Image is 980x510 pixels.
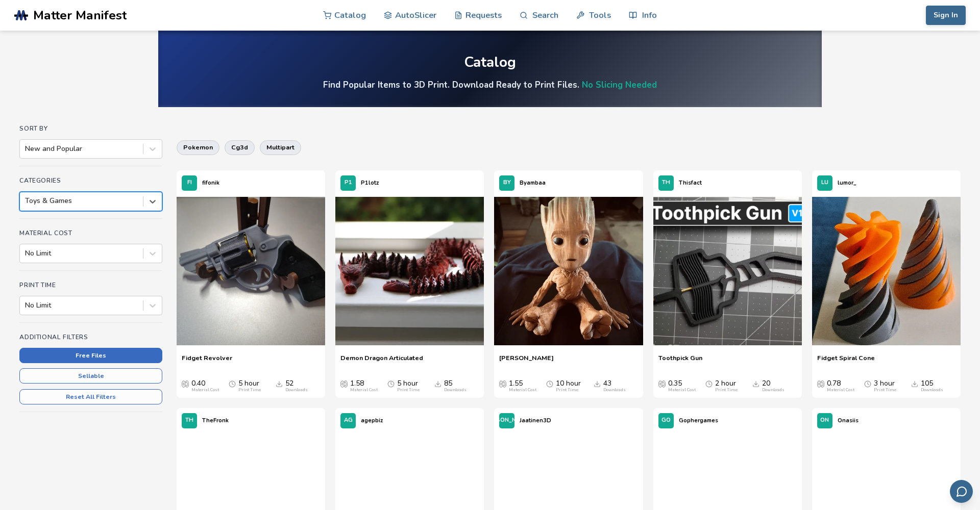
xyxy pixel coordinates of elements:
span: Average Print Time [864,379,871,388]
a: Demon Dragon Articulated [340,354,423,369]
div: Downloads [444,388,467,393]
div: Print Time [556,388,578,393]
div: Downloads [285,388,308,393]
h4: Categories [19,177,162,184]
p: fifonik [202,177,219,188]
span: Downloads [752,379,759,388]
div: Material Cost [509,388,536,393]
button: Reset All Filters [19,389,162,404]
div: 105 [921,379,943,393]
div: 1.58 [350,379,378,393]
div: Material Cost [350,388,378,393]
span: LU [821,180,828,186]
input: No Limit [25,249,27,258]
a: Toothpick Gun [658,354,702,369]
div: 2 hour [715,379,738,393]
a: No Slicing Needed [582,79,657,91]
div: Material Cost [827,388,854,393]
span: TH [185,417,193,424]
div: Downloads [921,388,943,393]
span: Downloads [276,379,283,388]
p: Thisfact [679,177,702,188]
div: 0.78 [827,379,854,393]
div: 5 hour [238,379,261,393]
span: GO [661,417,671,424]
div: Print Time [715,388,738,393]
a: Fidget Revolver [182,354,232,369]
span: ON [820,417,829,424]
span: TH [662,180,670,186]
p: lumor_ [838,177,856,188]
div: Downloads [603,388,626,393]
button: Send feedback via email [950,480,973,503]
div: 0.35 [668,379,696,393]
div: 5 hour [397,379,420,393]
button: pokemon [177,140,219,155]
div: 1.55 [509,379,536,393]
div: Print Time [238,388,261,393]
span: [PERSON_NAME] [483,417,531,424]
div: Catalog [464,55,516,70]
div: Material Cost [668,388,696,393]
p: TheFronk [202,415,229,426]
p: P1lotz [361,177,379,188]
div: Material Cost [191,388,219,393]
span: Average Cost [817,379,824,388]
span: Average Print Time [546,379,553,388]
div: 85 [444,379,467,393]
p: Byambaa [520,177,546,188]
p: agepbiz [361,415,383,426]
button: Sign In [926,6,966,25]
span: Matter Manifest [33,8,127,22]
span: Average Cost [658,379,666,388]
div: 3 hour [874,379,896,393]
span: Downloads [911,379,918,388]
span: Downloads [594,379,601,388]
span: Average Cost [182,379,189,388]
p: Jaatinen3D [520,415,551,426]
span: BY [503,180,511,186]
h4: Additional Filters [19,334,162,341]
h4: Material Cost [19,229,162,237]
h4: Print Time [19,282,162,289]
div: 43 [603,379,626,393]
div: Downloads [762,388,785,393]
input: No Limit [25,301,27,310]
span: Average Print Time [387,379,395,388]
h4: Sort By [19,125,162,132]
p: Gophergames [679,415,718,426]
h4: Find Popular Items to 3D Print. Download Ready to Print Files. [323,79,657,91]
span: Average Cost [499,379,506,388]
div: Print Time [397,388,420,393]
input: New and Popular [25,145,27,153]
button: Sellable [19,368,162,384]
div: 0.40 [191,379,219,393]
button: Free Files [19,348,162,363]
span: Average Print Time [705,379,713,388]
div: 52 [285,379,308,393]
div: 10 hour [556,379,581,393]
span: P1 [345,180,352,186]
button: cg3d [225,140,255,155]
a: [PERSON_NAME] [499,354,554,369]
span: AG [344,417,353,424]
span: Downloads [434,379,442,388]
button: multipart [260,140,301,155]
span: Average Cost [340,379,348,388]
span: FI [187,180,192,186]
a: Fidget Spiral Cone [817,354,875,369]
span: Average Print Time [229,379,236,388]
div: Print Time [874,388,896,393]
div: 20 [762,379,785,393]
p: Onasiis [838,415,859,426]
